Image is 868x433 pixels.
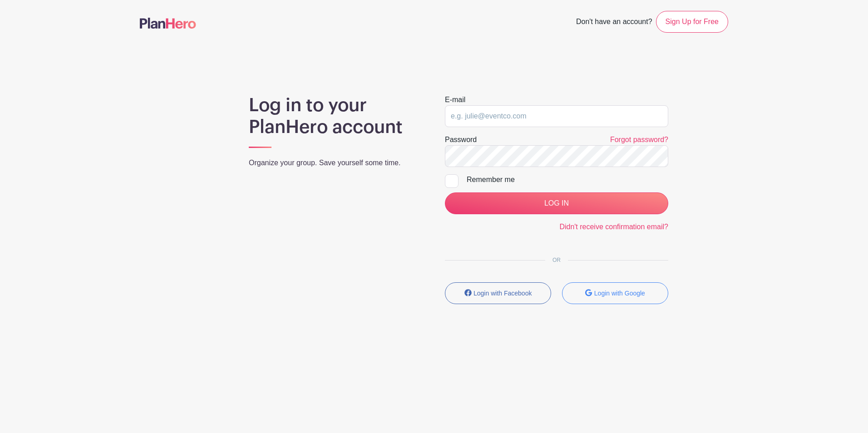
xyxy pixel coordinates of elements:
img: logo-507f7623f17ff9eddc593b1ce0a138ce2505c220e1c5a4e2b4648c50719b7d32.svg [140,18,196,29]
label: Password [445,134,477,145]
span: OR [545,257,568,263]
span: Don't have an account? [576,13,652,33]
input: e.g. julie@eventco.com [445,105,668,127]
button: Login with Facebook [445,282,551,304]
button: Login with Google [562,282,668,304]
div: Remember me [467,174,668,185]
a: Didn't receive confirmation email? [559,223,668,231]
small: Login with Google [594,290,645,297]
small: Login with Facebook [473,290,532,297]
a: Sign Up for Free [656,11,728,33]
label: E-mail [445,94,465,105]
h1: Log in to your PlanHero account [249,94,423,138]
p: Organize your group. Save yourself some time. [249,157,423,168]
a: Forgot password? [610,136,668,143]
input: LOG IN [445,192,668,214]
